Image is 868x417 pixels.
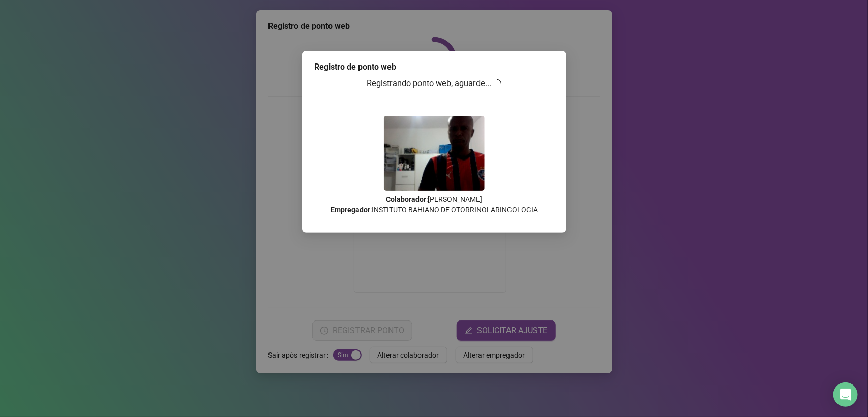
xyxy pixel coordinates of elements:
div: Open Intercom Messenger [833,382,858,407]
div: Registro de ponto web [314,61,554,73]
strong: Empregador [331,206,370,214]
h3: Registrando ponto web, aguarde... [314,77,554,90]
span: loading [493,79,501,87]
strong: Colaborador [386,195,426,203]
img: Z [384,116,485,191]
p: : [PERSON_NAME] : INSTITUTO BAHIANO DE OTORRINOLARINGOLOGIA [314,194,554,215]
